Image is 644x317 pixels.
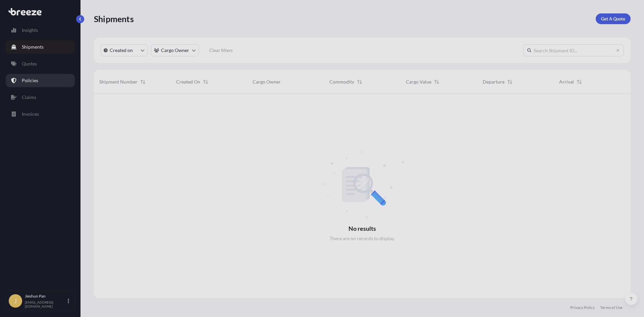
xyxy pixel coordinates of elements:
[406,78,431,85] span: Cargo Value
[14,298,17,304] span: J
[22,60,37,67] p: Quotes
[151,44,199,56] button: cargoOwner Filter options
[601,15,625,22] p: Get A Quote
[161,47,189,54] p: Cargo Owner
[523,44,624,56] input: Search Shipment ID...
[575,78,583,86] button: Sort
[506,78,514,86] button: Sort
[6,107,75,121] a: Invoices
[6,74,75,87] a: Policies
[139,78,147,86] button: Sort
[110,47,133,54] p: Created on
[25,300,66,308] p: [EMAIL_ADDRESS][DOMAIN_NAME]
[6,23,75,37] a: Insights
[433,78,441,86] button: Sort
[22,94,36,101] p: Claims
[101,44,148,56] button: createdOn Filter options
[253,78,281,85] span: Cargo Owner
[202,78,210,86] button: Sort
[176,78,200,85] span: Created On
[483,78,504,85] span: Departure
[6,91,75,104] a: Claims
[596,13,631,24] a: Get A Quote
[570,305,595,310] a: Privacy Policy
[329,78,354,85] span: Commodity
[6,57,75,70] a: Quotes
[6,40,75,54] a: Shipments
[22,44,44,50] p: Shipments
[22,77,38,84] p: Policies
[559,78,574,85] span: Arrival
[600,305,623,310] a: Terms of Use
[94,13,134,24] p: Shipments
[99,78,138,85] span: Shipment Number
[356,78,364,86] button: Sort
[209,47,233,54] p: Clear filters
[22,27,38,34] p: Insights
[22,111,39,117] p: Invoices
[202,45,240,56] button: Clear filters
[25,294,66,299] p: Jieshun Pan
